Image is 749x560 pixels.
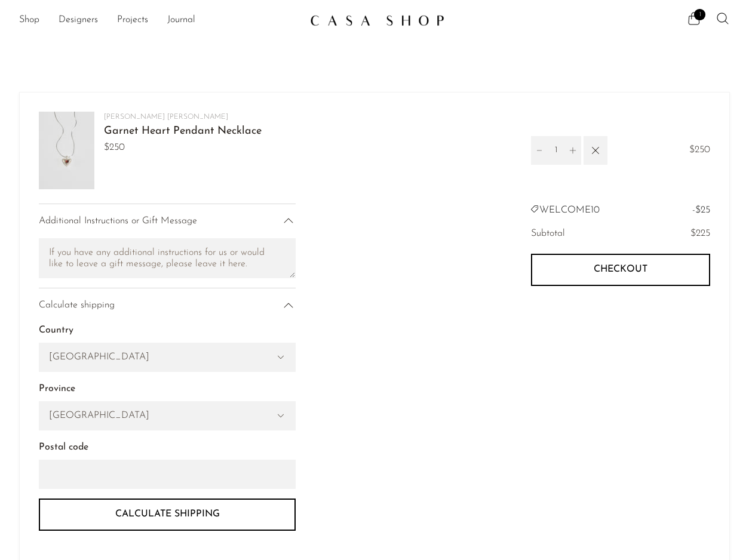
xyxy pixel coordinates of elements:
button: Increment [564,136,581,165]
div: Additional Instructions or Gift Message [39,204,296,239]
a: Shop [19,13,39,28]
span: $225 [690,229,710,238]
span: $250 [104,140,262,156]
span: Additional Instructions or Gift Message [39,214,197,229]
iframe: PayPal-paypal [531,307,710,339]
span: $25 [695,205,710,215]
input: Quantity [548,136,564,165]
button: Checkout [531,254,710,286]
label: Province [39,381,296,397]
ul: NEW HEADER MENU [19,10,300,30]
span: 1 [694,9,705,20]
img: Garnet Heart Pendant Necklace [39,112,94,189]
button: Decrement [531,136,548,165]
textarea: Cart note [39,238,296,278]
span: Calculate shipping [39,298,115,313]
span: Subtotal [531,226,565,242]
nav: Desktop navigation [19,10,300,30]
span: $250 [689,143,710,158]
div: - [678,204,710,217]
span: Checkout [594,264,647,275]
a: Designers [59,13,98,28]
a: [PERSON_NAME] [PERSON_NAME] [104,113,228,121]
a: Journal [167,13,195,28]
a: Garnet Heart Pendant Necklace [104,126,262,137]
button: Calculate shipping [39,499,296,531]
label: Country [39,323,296,339]
div: Calculate shipping [39,288,296,323]
label: Postal code [39,440,296,456]
div: WELCOME10 [531,204,600,217]
a: Projects [117,13,148,28]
